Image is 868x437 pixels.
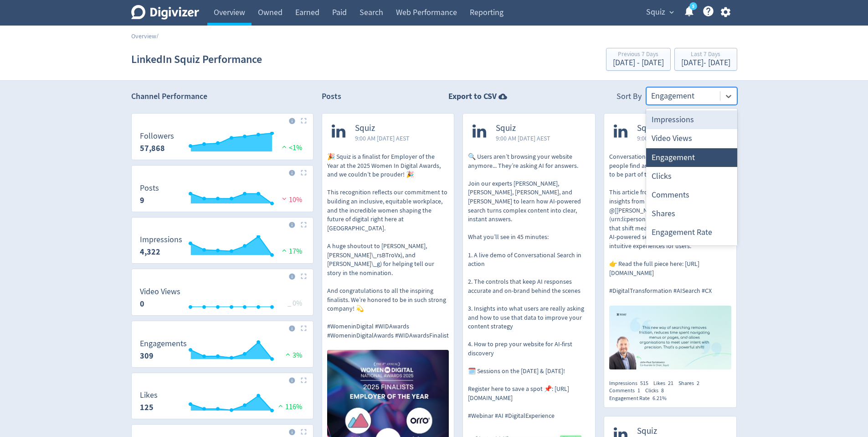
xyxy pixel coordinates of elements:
[135,132,309,156] svg: Followers 57,868
[606,48,671,71] button: Previous 7 Days[DATE] - [DATE]
[637,123,692,134] span: Squiz
[280,143,302,152] span: <1%
[283,351,302,360] span: 3%
[140,350,154,361] strong: 309
[355,123,410,134] span: Squiz
[646,167,737,186] div: Clicks
[468,152,590,421] p: 🔍 Users aren’t browsing your website anymore... They’re asking AI for answers. Join our experts [...
[322,91,341,105] h2: Posts
[135,184,309,208] svg: Posts 9
[140,143,165,154] strong: 57,868
[646,5,665,20] span: Squiz
[646,242,737,261] div: Date
[288,299,302,308] span: _ 0%
[604,114,736,372] a: Squiz9:00 AM [DATE] AESTConversational AI search is reshaping how people find answers online, and...
[301,325,307,331] img: Placeholder
[448,91,497,102] strong: Export to CSV
[140,402,154,413] strong: 125
[646,204,737,223] div: Shares
[496,123,550,134] span: Squiz
[140,183,159,193] dt: Posts
[140,286,180,297] dt: Video Views
[280,247,289,254] img: positive-performance.svg
[140,131,174,141] dt: Followers
[140,246,160,257] strong: 4,322
[135,287,309,312] svg: Video Views 0
[135,235,309,260] svg: Impressions 4,322
[653,380,678,387] div: Likes
[637,426,692,437] span: Squiz
[140,338,187,349] dt: Engagements
[689,2,697,10] a: 5
[616,91,642,105] div: Sort By
[697,380,699,387] span: 2
[283,351,293,358] img: positive-performance.svg
[327,152,449,340] p: 🎉 Squiz is a finalist for Employer of the Year at the 2025 Women In Digital Awards, and we couldn...
[646,148,737,167] div: Engagement
[637,387,640,394] span: 1
[609,306,731,369] img: https://media.cf.digivizer.com/images/linkedin-139003700-urn:li:share:7368072179294433280-ecac68c...
[301,170,307,176] img: Placeholder
[640,380,648,387] span: 515
[645,387,669,395] div: Clicks
[681,51,730,59] div: Last 7 Days
[646,129,737,148] div: Video Views
[678,380,704,387] div: Shares
[674,48,737,71] button: Last 7 Days[DATE]- [DATE]
[646,186,737,204] div: Comments
[301,118,307,124] img: Placeholder
[140,390,158,401] dt: Likes
[280,195,289,202] img: negative-performance.svg
[637,134,692,143] span: 9:00 AM [DATE] AEST
[652,395,667,402] span: 6.21%
[609,387,645,395] div: Comments
[609,395,672,402] div: Engagement Rate
[131,32,156,40] a: Overview
[276,402,285,409] img: positive-performance.svg
[280,143,289,150] img: positive-performance.svg
[156,32,159,40] span: /
[131,91,313,102] h2: Channel Performance
[135,339,309,364] svg: Engagements 309
[613,59,664,67] div: [DATE] - [DATE]
[276,402,302,411] span: 116%
[301,222,307,228] img: Placeholder
[301,273,307,279] img: Placeholder
[681,59,730,67] div: [DATE] - [DATE]
[280,247,302,256] span: 17%
[668,380,673,387] span: 21
[613,51,664,59] div: Previous 7 Days
[646,110,737,129] div: Impressions
[135,391,309,415] svg: Likes 125
[661,387,664,394] span: 8
[131,45,262,74] h1: LinkedIn Squiz Performance
[301,377,307,383] img: Placeholder
[643,5,676,20] button: Squiz
[355,134,410,143] span: 9:00 AM [DATE] AEST
[140,234,182,245] dt: Impressions
[609,152,731,296] p: Conversational AI search is reshaping how people find answers online, and we’re proud to be part ...
[280,195,302,204] span: 10%
[668,8,676,16] span: expand_more
[692,3,694,10] text: 5
[496,134,550,143] span: 9:00 AM [DATE] AEST
[140,195,144,206] strong: 9
[646,223,737,242] div: Engagement Rate
[140,298,144,309] strong: 0
[609,380,653,387] div: Impressions
[301,429,307,435] img: Placeholder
